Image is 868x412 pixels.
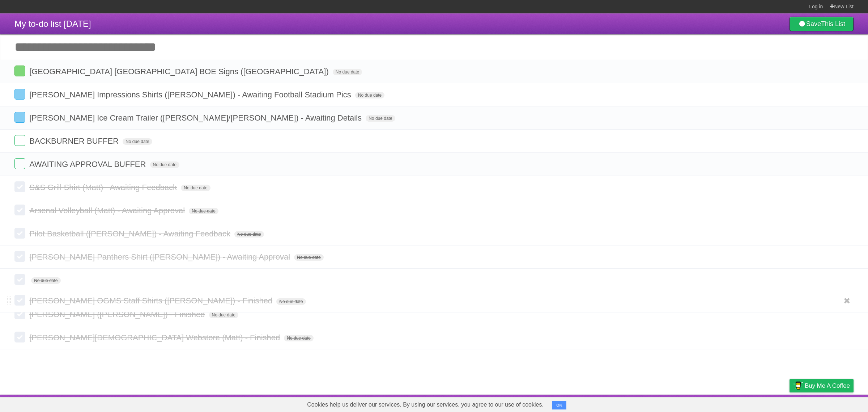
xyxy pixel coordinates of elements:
span: [PERSON_NAME] OGMS Staff Shirts ([PERSON_NAME]) - Finished [29,296,274,305]
label: Done [14,181,25,192]
a: Buy me a coffee [790,379,854,392]
b: This List [821,20,845,28]
label: Done [14,274,25,285]
span: No due date [294,254,323,261]
a: About [693,396,709,410]
label: Done [14,332,25,342]
span: BACKBURNER BUFFER [29,136,120,146]
span: No due date [284,335,313,341]
label: Done [14,66,25,76]
span: No due date [234,231,264,237]
a: Terms [756,396,771,410]
span: No due date [355,92,384,98]
span: Arsenal Volleyball (Matt) - Awaiting Approval [29,206,187,215]
span: My to-do list [DATE] [14,19,91,29]
a: Privacy [780,396,799,410]
label: Done [14,158,25,169]
span: No due date [31,277,60,284]
span: Buy me a coffee [805,379,850,392]
span: AWAITING APPROVAL BUFFER [29,160,148,169]
a: Suggest a feature [808,396,854,410]
label: Done [14,205,25,215]
a: Developers [717,396,746,410]
a: SaveThis List [790,17,854,31]
span: No due date [150,161,179,168]
span: No due date [123,138,152,145]
img: Buy me a coffee [793,379,803,392]
label: Done [14,295,25,306]
label: Done [14,135,25,146]
span: [PERSON_NAME][DEMOGRAPHIC_DATA] Webstore (Matt) - Finished [29,333,282,342]
label: Done [14,228,25,239]
label: Done [14,251,25,262]
span: [PERSON_NAME] Impressions Shirts ([PERSON_NAME]) - Awaiting Football Stadium Pics [29,90,353,99]
span: No due date [333,69,362,75]
span: Cookies help us deliver our services. By using our services, you agree to our use of cookies. [300,398,551,412]
label: Done [14,112,25,123]
span: No due date [366,115,395,122]
span: No due date [189,208,218,214]
span: No due date [276,298,306,305]
span: No due date [209,312,238,318]
label: Done [14,89,25,100]
span: [PERSON_NAME] ([PERSON_NAME]) - Finished [29,310,207,319]
span: No due date [181,185,210,191]
span: S&S Grill Shirt (Matt) - Awaiting Feedback [29,183,179,192]
span: [GEOGRAPHIC_DATA] [GEOGRAPHIC_DATA] BOE Signs ([GEOGRAPHIC_DATA]) [29,67,331,76]
label: Done [14,308,25,319]
span: Pilot Basketball ([PERSON_NAME]) - Awaiting Feedback [29,229,232,238]
span: [PERSON_NAME] Ice Cream Trailer ([PERSON_NAME]/[PERSON_NAME]) - Awaiting Details [29,113,363,122]
button: OK [552,401,566,409]
span: [PERSON_NAME] Panthers Shirt ([PERSON_NAME]) - Awaiting Approval [29,252,292,261]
